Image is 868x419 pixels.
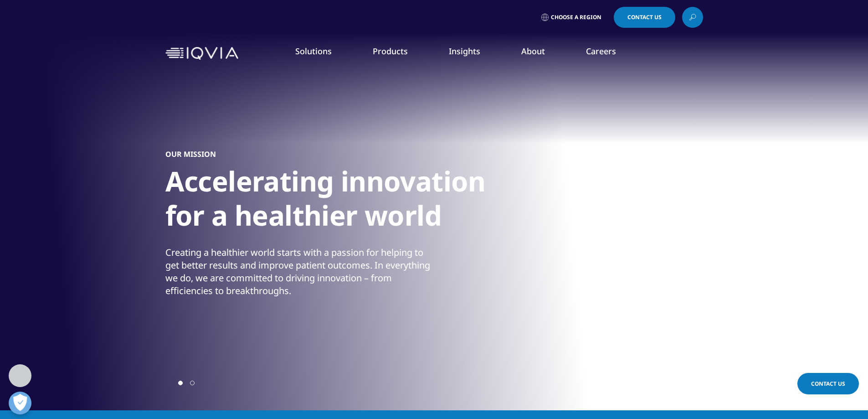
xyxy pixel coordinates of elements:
[627,15,662,20] span: Contact Us
[9,392,31,414] button: Open Preferences
[190,381,195,385] span: Go to slide 2
[551,14,601,21] span: Choose a Region
[586,46,616,57] a: Careers
[614,7,675,28] a: Contact Us
[811,380,845,388] span: Contact Us
[165,68,703,378] div: 1 / 2
[165,246,432,297] div: Creating a healthier world starts with a passion for helping to get better results and improve pa...
[449,46,480,57] a: Insights
[165,378,168,387] div: Previous slide
[165,164,507,238] h1: Accelerating innovation for a healthier world
[242,32,703,75] nav: Primary
[797,373,859,394] a: Contact Us
[178,381,183,385] span: Go to slide 1
[205,378,207,387] div: Next slide
[373,46,408,57] a: Products
[295,46,332,57] a: Solutions
[521,46,545,57] a: About
[165,47,238,60] img: IQVIA Healthcare Information Technology and Pharma Clinical Research Company
[165,150,216,159] h5: OUR MISSION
